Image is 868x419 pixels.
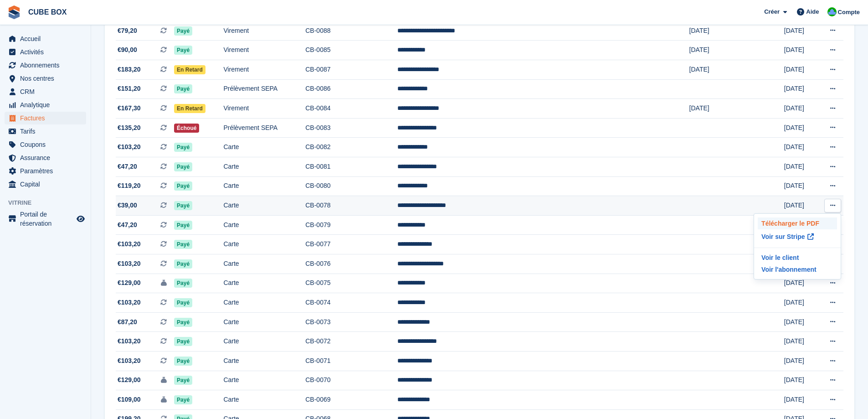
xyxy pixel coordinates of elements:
td: CB-0070 [305,371,397,390]
td: CB-0085 [305,41,397,60]
span: Paramètres [20,165,75,177]
td: [DATE] [784,99,815,119]
span: Payé [174,357,192,366]
td: CB-0081 [305,157,397,176]
td: Carte [223,312,305,332]
span: Créer [764,7,780,16]
a: menu [5,98,86,111]
span: €183,20 [118,65,141,74]
td: [DATE] [784,157,815,176]
span: Payé [174,221,192,230]
a: CUBE BOX [25,5,70,20]
span: €129,00 [118,278,141,288]
td: Carte [223,293,305,313]
td: [DATE] [784,60,815,80]
a: menu [5,112,86,124]
span: Portail de réservation [20,210,75,228]
td: Virement [223,21,305,41]
span: Aide [806,7,819,16]
span: €151,20 [118,84,141,93]
a: menu [5,151,86,164]
span: Payé [174,181,192,191]
td: CB-0069 [305,390,397,410]
span: Payé [174,84,192,93]
span: Accueil [20,32,75,45]
td: Carte [223,235,305,254]
td: Prélèvement SEPA [223,79,305,99]
td: CB-0075 [305,274,397,293]
td: CB-0073 [305,312,397,332]
td: Carte [223,351,305,371]
span: Assurance [20,151,75,164]
span: Échoué [174,124,199,133]
span: Capital [20,178,75,191]
td: CB-0086 [305,79,397,99]
span: En retard [174,104,205,113]
td: [DATE] [784,274,815,293]
td: Carte [223,254,305,274]
td: Carte [223,176,305,196]
span: €103,20 [118,239,141,249]
span: €90,00 [118,45,137,55]
td: [DATE] [784,21,815,41]
a: menu [5,165,86,177]
span: En retard [174,65,205,74]
a: menu [5,210,86,228]
td: [DATE] [784,332,815,352]
td: CB-0077 [305,235,397,254]
a: menu [5,59,86,72]
p: Voir l'abonnement [758,264,837,275]
span: €103,20 [118,142,141,152]
span: Payé [174,337,192,346]
td: Carte [223,274,305,293]
td: [DATE] [784,176,815,196]
span: Vitrine [8,198,91,207]
span: Payé [174,201,192,210]
span: Factures [20,112,75,124]
td: Virement [223,41,305,60]
span: €119,20 [118,181,141,191]
span: Payé [174,46,192,55]
td: [DATE] [784,79,815,99]
span: Activités [20,46,75,58]
span: Payé [174,162,192,171]
span: CRM [20,85,75,98]
span: Payé [174,279,192,288]
td: CB-0083 [305,118,397,138]
td: [DATE] [784,138,815,157]
a: Voir le client [758,252,837,264]
span: Nos centres [20,72,75,85]
p: Télécharger le PDF [758,217,837,229]
td: CB-0088 [305,21,397,41]
span: €103,20 [118,259,141,269]
td: [DATE] [784,196,815,216]
span: Payé [174,376,192,385]
td: [DATE] [784,390,815,410]
td: [DATE] [689,41,784,60]
a: menu [5,85,86,98]
td: Carte [223,157,305,176]
td: Virement [223,99,305,119]
td: CB-0087 [305,60,397,80]
span: €47,20 [118,162,137,171]
td: CB-0084 [305,99,397,119]
td: CB-0080 [305,176,397,196]
td: Carte [223,196,305,216]
td: CB-0076 [305,254,397,274]
td: [DATE] [689,60,784,80]
a: menu [5,138,86,151]
td: CB-0072 [305,332,397,352]
td: [DATE] [784,312,815,332]
td: Carte [223,138,305,157]
a: menu [5,46,86,58]
span: Tarifs [20,125,75,138]
td: Carte [223,215,305,235]
a: menu [5,178,86,191]
a: menu [5,125,86,138]
span: Payé [174,143,192,152]
a: Voir sur Stripe [758,229,837,244]
span: €103,20 [118,336,141,346]
span: €39,00 [118,201,137,210]
span: Payé [174,26,192,36]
